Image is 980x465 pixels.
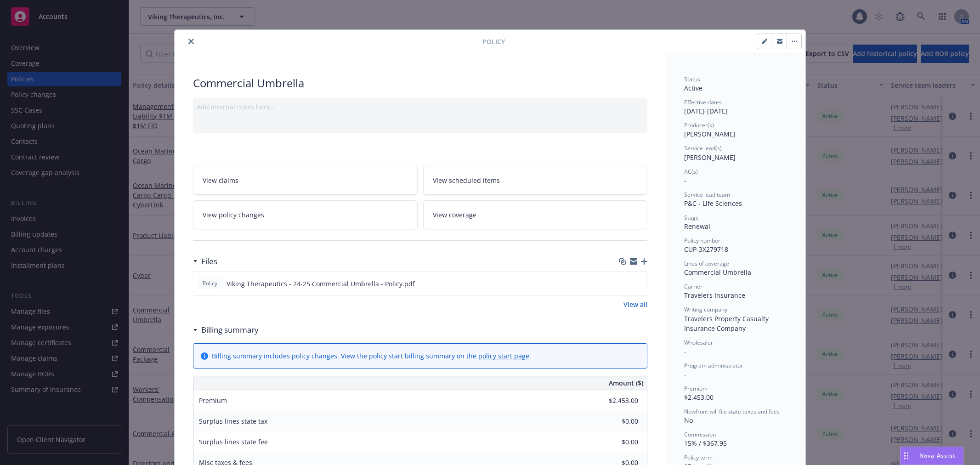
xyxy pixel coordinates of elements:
[199,437,268,446] span: Surplus lines state fee
[203,176,238,185] span: View claims
[684,199,742,208] span: P&C - Life Sciences
[684,121,714,129] span: Producer(s)
[433,210,476,220] span: View coverage
[684,191,730,198] span: Service lead team
[684,431,716,438] span: Commission
[478,352,529,360] a: policy start page
[609,378,643,388] span: Amount ($)
[199,396,227,405] span: Premium
[584,435,644,449] input: 0.00
[684,168,698,176] span: AC(s)
[684,153,736,162] span: [PERSON_NAME]
[684,130,736,138] span: [PERSON_NAME]
[684,222,710,231] span: Renewal
[684,385,708,392] span: Premium
[684,98,787,116] div: [DATE] - [DATE]
[684,245,728,254] span: CUP-3X279718
[901,447,912,465] div: Drag to move
[227,279,415,289] span: Viking Therapeutics - 24-25 Commercial Umbrella - Policy.pdf
[433,176,500,185] span: View scheduled items
[635,279,643,289] button: preview file
[684,144,722,152] span: Service lead(s)
[684,260,729,267] span: Lines of coverage
[193,75,647,91] div: Commercial Umbrella
[684,408,780,415] span: Newfront will file state taxes and fees
[684,75,700,83] span: Status
[584,394,644,408] input: 0.00
[203,210,264,220] span: View policy changes
[193,200,418,229] a: View policy changes
[684,291,745,300] span: Travelers Insurance
[193,166,418,195] a: View claims
[684,454,713,461] span: Policy term
[201,255,217,267] h3: Files
[193,324,259,336] div: Billing summary
[684,84,702,92] span: Active
[684,268,751,277] span: Commercial Umbrella
[684,393,714,402] span: $2,453.00
[684,283,702,290] span: Carrier
[186,36,197,47] button: close
[212,351,531,361] div: Billing summary includes policy changes. View the policy start billing summary on the .
[620,279,628,289] button: download file
[199,417,267,425] span: Surplus lines state tax
[623,300,647,309] a: View all
[584,414,644,428] input: 0.00
[919,452,956,459] span: Nova Assist
[193,255,217,267] div: Files
[423,166,648,195] a: View scheduled items
[197,102,644,112] div: Add internal notes here...
[423,200,648,229] a: View coverage
[684,176,686,185] span: -
[684,416,693,425] span: No
[684,98,722,106] span: Effective dates
[201,324,259,336] h3: Billing summary
[482,37,505,46] span: Policy
[684,362,743,369] span: Program administrator
[684,339,713,346] span: Wholesaler
[900,447,963,465] button: Nova Assist
[684,370,686,379] span: -
[684,306,727,313] span: Writing company
[684,237,720,244] span: Policy number
[201,279,219,288] span: Policy
[684,314,770,333] span: Travelers Property Casualty Insurance Company
[684,214,699,221] span: Stage
[684,439,727,448] span: 15% / $367.95
[684,347,686,356] span: -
